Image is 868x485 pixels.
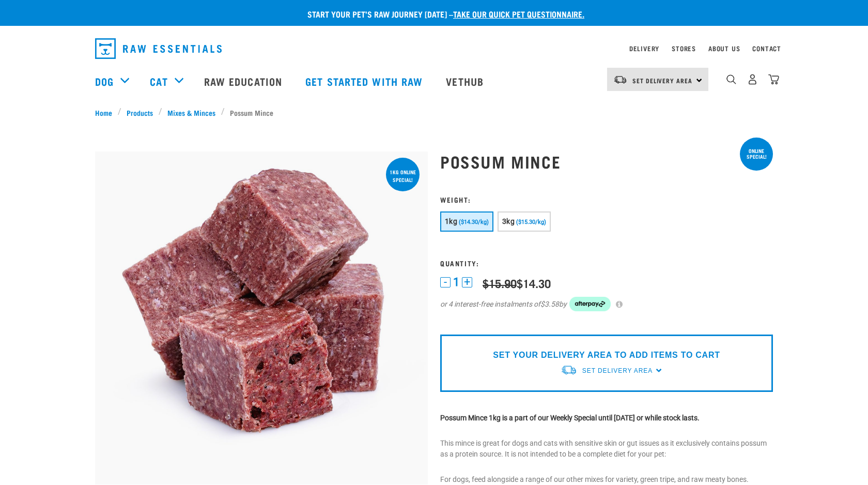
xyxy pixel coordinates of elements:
[150,73,167,89] a: Cat
[95,151,428,484] img: 1102 Possum Mince 01
[752,47,781,50] a: Contact
[768,74,779,85] img: home-icon@2x.png
[295,60,436,102] a: Get started with Raw
[708,47,740,50] a: About Us
[747,74,758,85] img: user.png
[483,277,551,290] div: $14.30
[121,107,159,118] a: Products
[440,259,773,267] h3: Quantity:
[582,367,653,374] span: Set Delivery Area
[632,79,692,82] span: Set Delivery Area
[440,277,451,287] button: -
[95,107,773,118] nav: breadcrumbs
[540,299,559,310] span: $3.58
[483,280,517,286] strike: $15.90
[613,75,627,84] img: van-moving.png
[459,219,489,225] span: ($14.30/kg)
[436,60,497,102] a: Vethub
[502,217,515,225] span: 3kg
[194,60,295,102] a: Raw Education
[629,47,659,50] a: Delivery
[440,474,773,485] p: For dogs, feed alongside a range of our other mixes for variety, green tripe, and raw meaty bones.
[498,211,551,232] button: 3kg ($15.30/kg)
[462,277,472,287] button: +
[162,107,221,118] a: Mixes & Minces
[672,47,696,50] a: Stores
[440,195,773,203] h3: Weight:
[95,73,114,89] a: Dog
[440,152,773,171] h1: Possum Mince
[445,217,457,225] span: 1kg
[453,277,459,287] span: 1
[726,74,736,84] img: home-icon-1@2x.png
[516,219,546,225] span: ($15.30/kg)
[569,297,611,311] img: Afterpay
[440,414,700,422] strong: Possum Mince 1kg is a part of our Weekly Special until [DATE] or while stock lasts.
[440,211,493,232] button: 1kg ($14.30/kg)
[440,438,773,460] p: This mince is great for dogs and cats with sensitive skin or gut issues as it exclusively contain...
[95,107,118,118] a: Home
[95,38,222,59] img: Raw Essentials Logo
[493,349,720,361] p: SET YOUR DELIVERY AREA TO ADD ITEMS TO CART
[440,297,773,311] div: or 4 interest-free instalments of by
[561,365,577,375] img: van-moving.png
[453,11,584,16] a: take our quick pet questionnaire.
[87,34,781,63] nav: dropdown navigation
